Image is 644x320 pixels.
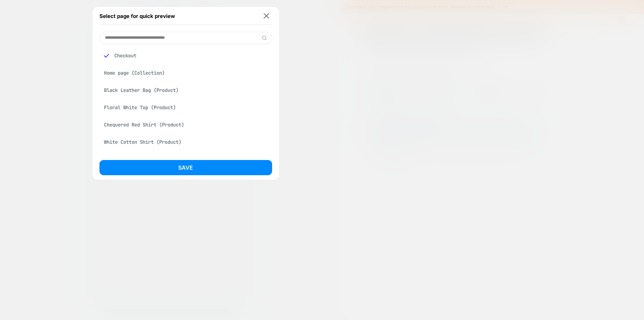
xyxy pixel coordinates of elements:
button: Save [99,160,272,175]
div: Chequered Red Shirt (Product) [99,118,272,131]
div: Checkout [99,49,272,62]
div: Black Leather Bag (Product) [99,84,272,97]
img: blue checkmark [104,53,109,58]
div: Floral White Top (Product) [99,101,272,114]
span: Select page for quick preview [99,13,175,19]
img: close [263,13,269,19]
div: Long Sleeve Cotton Top [longsleeve] (Product) [99,153,272,166]
div: White Cotton Shirt (Product) [99,135,272,149]
div: Home page (Collection) [99,66,272,79]
img: edit [262,35,267,40]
